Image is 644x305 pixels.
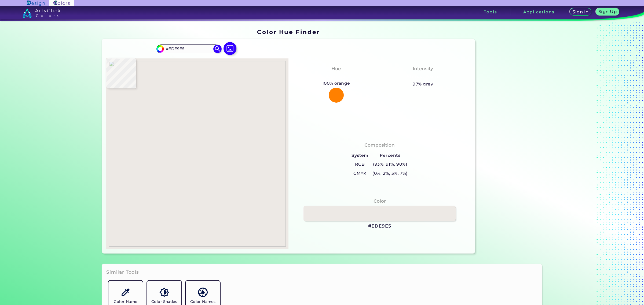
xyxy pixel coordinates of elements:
img: icon picture [224,42,236,55]
img: ArtyClick Design logo [27,1,45,6]
img: icon_color_names_dictionary.svg [198,288,207,297]
h5: Sign In [572,10,589,14]
h3: Almost None [404,73,442,80]
a: Sign Up [595,8,620,16]
h5: 100% orange [320,80,352,87]
h4: Color [374,197,386,205]
img: icon search [213,45,221,53]
h3: #EDE9E5 [368,223,391,229]
h3: Applications [523,10,555,14]
h3: Similar Tools [106,269,139,276]
h5: (0%, 2%, 3%, 7%) [371,169,410,178]
input: type color.. [164,45,214,53]
img: icon_color_name_finder.svg [121,288,130,297]
h4: Hue [331,65,341,73]
a: Sign In [569,8,592,16]
h3: Tools [484,10,497,14]
h5: RGB [349,160,370,169]
h4: Intensity [413,65,433,73]
h5: (93%, 91%, 90%) [371,160,410,169]
h5: Sign Up [598,9,617,14]
img: de4b3ed5-d008-4226-b2db-aa360cfad8e9 [109,61,286,247]
img: icon_color_shades.svg [159,288,169,297]
h5: System [349,151,370,160]
h3: Orange [325,73,348,80]
h1: Color Hue Finder [257,28,320,36]
h5: CMYK [349,169,370,178]
h5: 97% grey [413,81,433,88]
h5: Percents [371,151,410,160]
img: logo_artyclick_colors_white.svg [23,8,60,18]
h4: Composition [364,141,395,149]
